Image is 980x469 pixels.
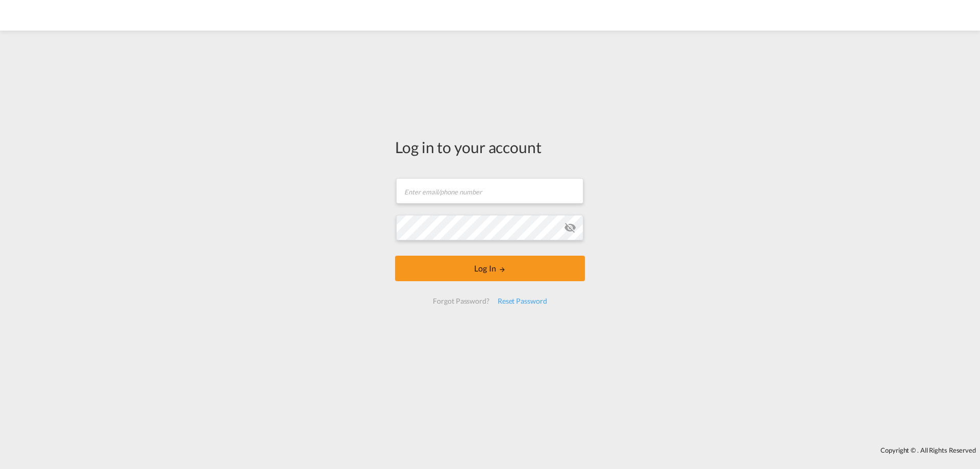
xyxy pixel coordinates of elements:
button: LOGIN [395,256,585,281]
div: Forgot Password? [429,292,493,310]
md-icon: icon-eye-off [564,221,576,234]
div: Reset Password [494,292,551,310]
input: Enter email/phone number [396,178,583,204]
div: Log in to your account [395,136,585,158]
